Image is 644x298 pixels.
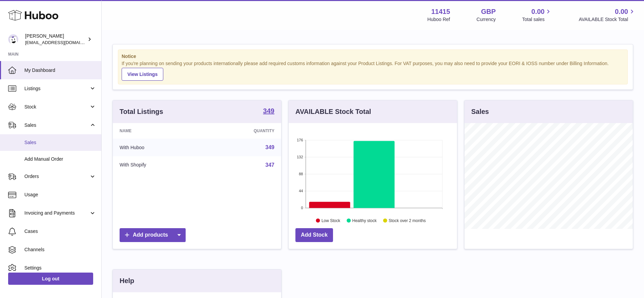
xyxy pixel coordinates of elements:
span: Stock [24,104,89,110]
span: AVAILABLE Stock Total [579,16,636,23]
a: 0.00 AVAILABLE Stock Total [579,7,636,23]
a: Log out [8,273,93,285]
h3: AVAILABLE Stock Total [295,107,371,116]
text: 88 [299,172,303,176]
span: Add Manual Order [24,156,96,162]
div: Huboo Ref [428,16,450,23]
span: Listings [24,85,89,92]
td: With Huboo [113,139,204,156]
span: Invoicing and Payments [24,210,89,216]
a: 347 [265,162,274,168]
a: Add Stock [295,228,333,242]
span: Cases [24,228,96,235]
td: With Shopify [113,156,204,174]
span: Usage [24,192,96,198]
text: 0 [301,206,303,210]
th: Quantity [204,123,281,139]
span: Sales [24,122,89,128]
span: Channels [24,246,96,253]
span: Total sales [522,16,552,23]
span: 0.00 [532,7,545,16]
a: 0.00 Total sales [522,7,552,23]
span: Sales [24,139,96,146]
strong: GBP [481,7,496,16]
span: 0.00 [615,7,628,16]
div: [PERSON_NAME] [25,33,86,46]
span: My Dashboard [24,67,96,74]
div: If you're planning on sending your products internationally please add required customs informati... [122,60,624,81]
span: [EMAIL_ADDRESS][DOMAIN_NAME] [25,40,100,45]
span: Settings [24,265,96,271]
h3: Sales [471,107,489,116]
img: care@shopmanto.uk [8,34,18,44]
strong: 11415 [431,7,450,16]
text: Healthy stock [352,218,377,223]
span: Orders [24,173,89,180]
strong: 349 [263,107,274,114]
text: Low Stock [321,218,340,223]
a: View Listings [122,68,163,81]
text: 132 [297,155,303,159]
div: Currency [477,16,496,23]
text: 176 [297,138,303,142]
a: Add products [120,228,186,242]
th: Name [113,123,204,139]
text: 44 [299,189,303,193]
strong: Notice [122,53,624,60]
h3: Total Listings [120,107,163,116]
text: Stock over 2 months [389,218,425,223]
a: 349 [263,107,274,116]
h3: Help [120,276,134,285]
a: 349 [265,144,274,150]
